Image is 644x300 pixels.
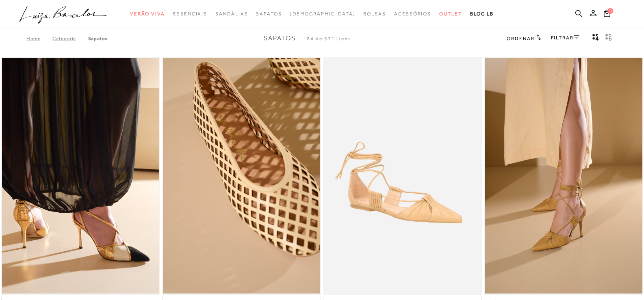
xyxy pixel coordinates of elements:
a: FILTRAR [551,35,579,41]
a: SCARPIN SALTO ALTO EM COURO BEGE AREIA COM AMARRAÇÃO SCARPIN SALTO ALTO EM COURO BEGE AREIA COM A... [485,58,642,294]
a: Categoria [52,36,88,41]
span: Sandálias [215,11,248,17]
button: 0 [601,9,613,20]
a: noSubCategoriesText [439,6,462,22]
span: Sapatos [256,11,282,17]
img: SAPATILHA EM COURO BAUNILHA VAZADA [163,58,320,294]
a: BLOG LB [470,6,494,22]
a: noSubCategoriesText [256,6,282,22]
span: Outlet [439,11,462,17]
span: BLOG LB [470,11,494,17]
span: Acessórios [394,11,431,17]
a: SAPATILHA EM COURO BEGE AREIA COM AMARRAÇÃO SAPATILHA EM COURO BEGE AREIA COM AMARRAÇÃO [324,58,481,294]
span: [DEMOGRAPHIC_DATA] [290,11,356,17]
img: SAPATILHA EM COURO BEGE AREIA COM AMARRAÇÃO [324,58,481,294]
a: noSubCategoriesText [363,6,386,22]
button: Mostrar 4 produtos por linha [590,33,601,44]
span: Sapatos [264,35,296,42]
img: SCARPIN SLINGBACK SALTO FINO ALTO EM COURO MULTICOR DEBRUM DOURADO [2,58,159,294]
a: noSubCategoriesText [290,6,356,22]
img: SCARPIN SALTO ALTO EM COURO BEGE AREIA COM AMARRAÇÃO [485,58,642,294]
a: noSubCategoriesText [130,6,165,22]
a: noSubCategoriesText [215,6,248,22]
span: Verão Viva [130,11,165,17]
span: 24 de 571 itens [307,36,351,41]
a: SAPATILHA EM COURO BAUNILHA VAZADA SAPATILHA EM COURO BAUNILHA VAZADA [163,58,320,294]
a: noSubCategoriesText [394,6,431,22]
a: noSubCategoriesText [173,6,207,22]
span: Ordenar [507,36,534,41]
a: SCARPIN SLINGBACK SALTO FINO ALTO EM COURO MULTICOR DEBRUM DOURADO SCARPIN SLINGBACK SALTO FINO A... [2,58,159,294]
span: Bolsas [363,11,386,17]
a: Home [26,36,52,41]
span: 0 [607,8,613,14]
a: Sapatos [88,36,108,41]
button: gridText6Desc [603,33,614,44]
span: Essenciais [173,11,207,17]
